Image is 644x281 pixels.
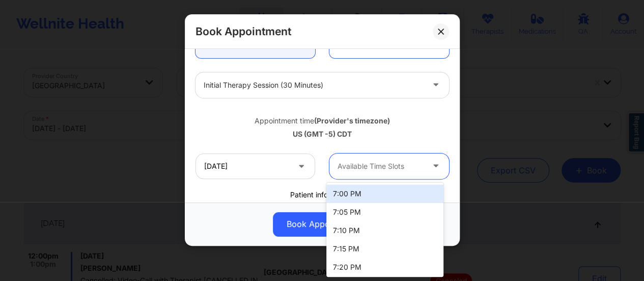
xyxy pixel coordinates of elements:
h2: Book Appointment [195,24,291,38]
div: 7:05 PM [326,203,443,221]
b: (Provider's timezone) [314,116,390,125]
div: 7:15 PM [326,240,443,258]
input: MM/DD/YYYY [195,154,315,179]
div: US (GMT -5) CDT [195,129,449,139]
div: 7:10 PM [326,221,443,240]
div: Appointment time [195,116,449,126]
div: Initial Therapy Session (30 minutes) [204,72,424,98]
div: 7:00 PM [326,185,443,203]
div: 7:20 PM [326,258,443,276]
button: Book Appointment [273,212,372,237]
div: Patient information: [188,190,456,200]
